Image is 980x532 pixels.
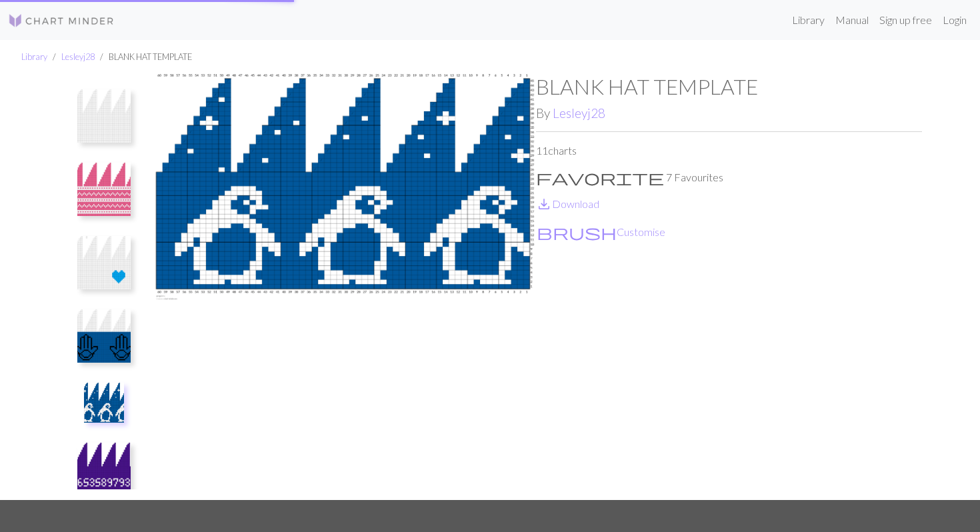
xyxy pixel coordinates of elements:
a: Lesleyj28 [61,51,95,62]
i: Download [536,196,552,212]
i: Favourite [536,169,664,185]
a: Lesleyj28 [553,105,605,121]
h2: By [536,105,922,121]
img: penguin [150,74,536,499]
a: Library [21,51,47,62]
a: DownloadDownload [536,197,599,210]
a: Login [937,7,972,33]
img: BLANK HAT TEMPLATE [77,89,131,143]
p: 7 Favourites [536,169,922,185]
button: CustomiseCustomise [536,223,666,241]
img: Pink for Geraldine [77,163,131,216]
img: Logo [8,13,115,29]
img: Hand of Hamsa [77,309,131,363]
a: Library [787,7,830,33]
a: Sign up free [874,7,937,33]
img: penguin [84,383,124,423]
span: favorite [536,168,664,187]
h1: BLANK HAT TEMPLATE [536,74,922,99]
i: Customise [537,224,617,240]
span: brush [537,223,617,241]
p: 11 charts [536,143,922,159]
a: Manual [830,7,874,33]
span: save_alt [536,195,552,213]
li: BLANK HAT TEMPLATE [95,51,192,63]
img: heart [77,236,131,289]
img: numbers [77,443,131,496]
